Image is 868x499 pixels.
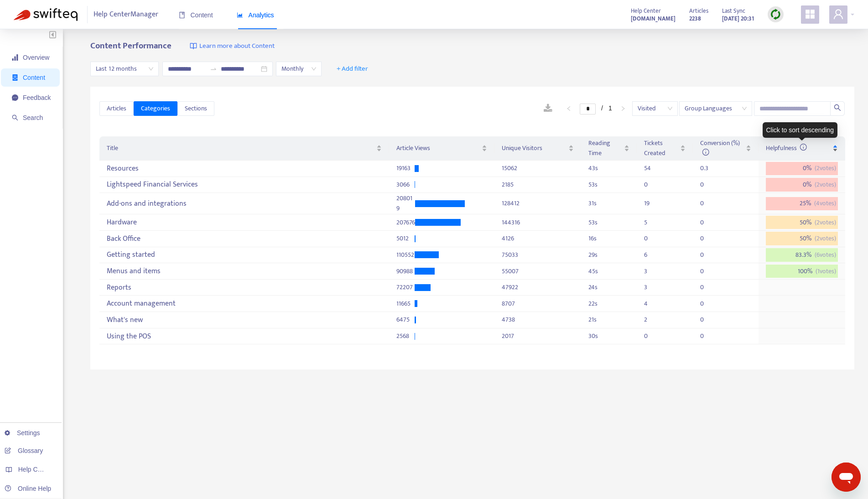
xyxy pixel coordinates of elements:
span: Monthly [281,62,316,76]
div: 3 [644,282,662,292]
strong: 2238 [689,14,701,24]
span: Group Languages [685,102,747,115]
div: 0 [700,234,718,244]
span: book [179,12,185,18]
a: [DOMAIN_NAME] [631,13,676,24]
button: Categories [134,101,177,116]
div: What's new [107,312,382,327]
div: Back Office [107,231,382,246]
iframe: Button to launch messaging window [832,463,861,492]
span: Categories [141,104,170,114]
li: Previous Page [561,103,576,114]
div: 25 % [766,197,838,211]
span: Content [23,74,45,81]
div: 22 s [588,299,629,309]
div: 0 [644,331,662,341]
div: 3 [644,266,662,276]
div: Add-ons and integrations [107,196,382,211]
span: left [566,106,572,111]
span: Content [179,11,213,19]
span: Article Views [396,143,480,153]
div: 0 [700,250,718,260]
div: 47922 [502,282,574,292]
div: 128412 [502,198,574,208]
div: Getting started [107,248,382,263]
div: 0 [700,266,718,276]
span: / [601,104,603,112]
span: Visited [638,102,672,115]
div: 50 % [766,232,838,245]
span: ( 2 votes) [815,218,836,228]
img: image-link [190,42,197,50]
div: 43 s [588,163,629,173]
div: 90988 [396,266,415,276]
span: user [833,9,844,20]
div: 0 % [766,162,838,176]
span: ( 4 votes) [814,198,836,208]
div: 144316 [502,218,574,228]
span: Conversion (%) [700,138,740,158]
b: Content Performance [90,39,172,53]
a: Settings [5,429,40,437]
button: left [561,103,576,114]
span: Tickets Created [644,138,678,158]
button: right [616,103,630,114]
div: 83.3 % [766,248,838,262]
span: Last Sync [722,6,745,16]
span: appstore [805,9,816,20]
span: Analytics [237,11,274,19]
div: 30 s [588,331,629,341]
span: Overview [23,54,49,61]
span: ( 1 votes) [816,266,836,276]
span: Articles [689,6,708,16]
span: Title [107,143,374,153]
div: 29 s [588,250,629,260]
div: Account management [107,296,382,311]
div: 5 [644,218,662,228]
th: Tickets Created [637,136,693,161]
div: 31 s [588,198,629,208]
div: 0 % [766,178,838,192]
div: 0 [644,180,662,190]
div: 54 [644,163,662,173]
strong: [DATE] 20:31 [722,14,754,24]
div: 0 [700,315,718,325]
div: 110552 [396,250,415,260]
div: 4 [644,299,662,309]
li: 1/1 [580,103,612,114]
span: Help Center [631,6,661,16]
div: 11665 [396,299,415,309]
div: 53 s [588,180,629,190]
span: Learn more about Content [199,41,275,52]
div: 72207 [396,282,415,292]
span: Last 12 months [96,62,153,76]
div: 0 [644,234,662,244]
div: 5012 [396,234,415,244]
img: Swifteq [14,8,78,21]
th: Unique Visitors [494,136,581,161]
div: 24 s [588,282,629,292]
span: Helpfulness [766,143,807,153]
div: Reports [107,280,382,295]
div: Resources [107,161,382,176]
a: Glossary [5,447,43,454]
span: message [12,94,18,101]
button: + Add filter [330,62,375,76]
span: Help Center Manager [94,6,158,23]
div: 207676 [396,218,415,228]
div: 50 % [766,216,838,229]
div: Lightspeed Financial Services [107,177,382,192]
div: 75033 [502,250,574,260]
div: 55007 [502,266,574,276]
div: Menus and items [107,264,382,279]
div: 100 % [766,265,838,278]
div: Click to sort descending [763,122,838,138]
span: Unique Visitors [502,143,567,153]
span: Sections [185,104,207,114]
th: Reading Time [581,136,637,161]
th: Article Views [389,136,494,161]
div: 2185 [502,180,574,190]
div: 0 [700,282,718,292]
span: ( 2 votes) [815,234,836,244]
div: 16 s [588,234,629,244]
